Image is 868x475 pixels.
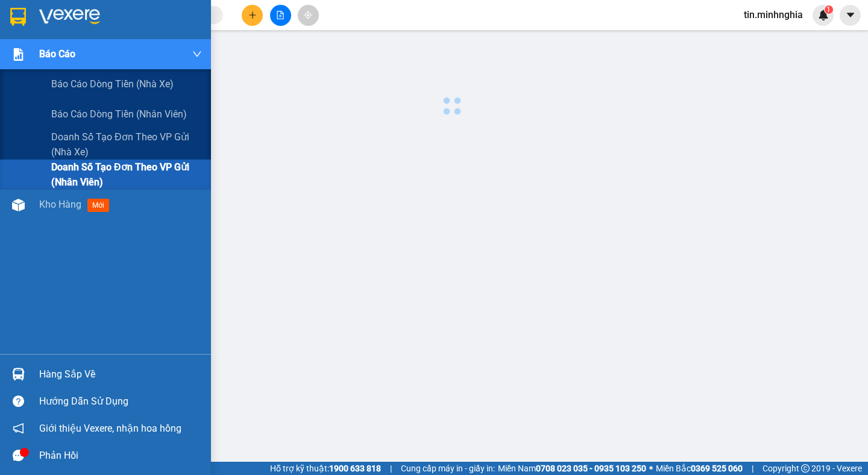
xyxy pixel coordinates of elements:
span: Hỗ trợ kỹ thuật: [270,462,381,475]
span: aim [304,11,312,19]
span: tin.minhnghia [734,7,813,22]
span: file-add [276,11,285,19]
strong: 0708 023 035 - 0935 103 250 [536,464,646,473]
button: aim [298,5,319,26]
span: 1 [826,5,831,14]
button: caret-down [840,5,861,26]
sup: 1 [825,5,833,14]
span: | [752,462,753,475]
span: | [390,462,392,475]
strong: 0369 525 060 [691,464,743,473]
button: file-add [270,5,291,26]
span: Báo cáo dòng tiền (nhân viên) [51,107,187,122]
span: Miền Bắc [656,462,743,475]
div: Hàng sắp về [39,365,202,383]
span: caret-down [845,10,856,20]
img: logo-vxr [10,8,26,26]
img: solution-icon [12,48,25,61]
span: Doanh số tạo đơn theo VP gửi (nhân viên) [51,160,202,190]
span: mới [87,199,109,212]
span: message [13,450,24,461]
span: Miền Nam [498,462,646,475]
span: Cung cấp máy in - giấy in: [401,462,495,475]
span: copyright [801,464,810,473]
span: Báo cáo [39,46,75,61]
button: plus [242,5,263,26]
span: Báo cáo dòng tiền (nhà xe) [51,76,174,92]
span: down [192,49,202,59]
span: notification [13,423,24,434]
span: plus [248,11,257,19]
div: Phản hồi [39,447,202,465]
img: icon-new-feature [818,10,829,20]
span: question-circle [13,396,24,407]
div: Hướng dẫn sử dụng [39,393,202,411]
strong: 1900 633 818 [329,464,381,473]
img: warehouse-icon [12,199,25,211]
span: ⚪️ [649,466,653,471]
span: Doanh số tạo đơn theo VP gửi (nhà xe) [51,129,202,160]
span: Kho hàng [39,199,81,210]
img: warehouse-icon [12,368,25,380]
span: Giới thiệu Vexere, nhận hoa hồng [39,421,181,436]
